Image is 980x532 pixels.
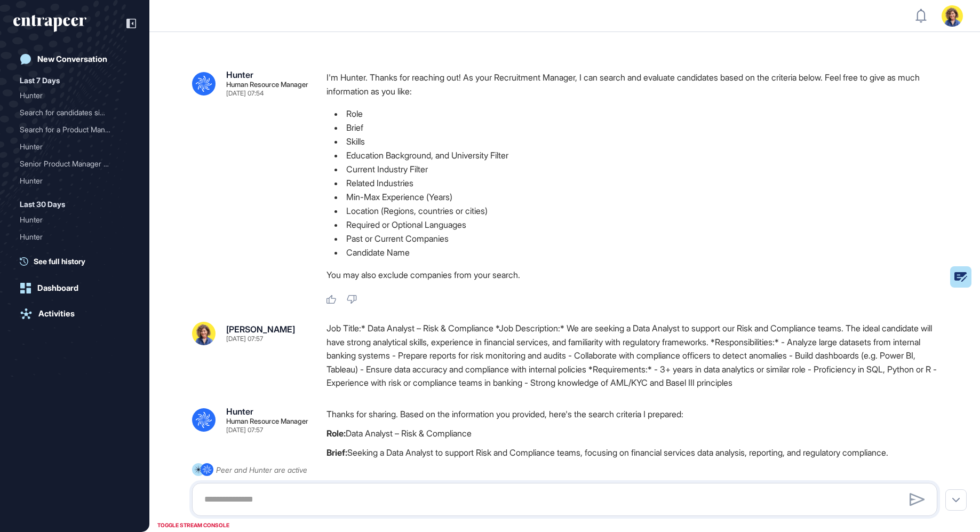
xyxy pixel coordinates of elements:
strong: Role: [326,428,346,439]
div: [DATE] 07:54 [226,90,264,97]
div: Search for candidates sim... [20,104,121,121]
p: Seeking a Data Analyst to support Risk and Compliance teams, focusing on financial services data ... [326,446,946,459]
div: Last 7 Days [20,74,60,87]
a: Activities [13,303,136,324]
div: Hunter [20,228,121,245]
li: Candidate Name [326,245,946,259]
div: Dashboard [37,283,78,293]
div: Hunter [226,407,253,416]
div: Hunter [20,211,130,228]
div: Hunter [226,70,253,79]
p: You may also exclude companies from your search. [326,268,946,282]
div: Hunter [20,172,121,189]
div: New Conversation [37,54,107,64]
div: Last 30 Days [20,198,65,211]
img: sara%20resim.jpeg [192,322,216,345]
p: Thanks for sharing. Based on the information you provided, here's the search criteria I prepared: [326,407,946,421]
li: Related Industries [326,176,946,190]
a: See full history [20,256,136,267]
a: New Conversation [13,49,136,70]
div: Hunter [20,138,130,155]
div: Hunter [20,172,130,189]
li: Brief [326,121,946,134]
div: [DATE] 07:57 [226,427,263,433]
li: Skills [326,134,946,148]
div: Senior Product Manager Jo... [20,155,121,172]
div: TOGGLE STREAM CONSOLE [155,519,232,532]
li: Role [326,107,946,121]
div: Hunter [20,138,121,155]
div: Search for Experienced Business Intelligence Manager for MEA Region [20,245,130,263]
div: Job Title:* Data Analyst – Risk & Compliance *Job Description:* We are seeking a Data Analyst to ... [326,322,946,390]
div: Hunter [20,211,121,228]
p: Data Analyst – Risk & Compliance [326,426,946,440]
div: Senior Product Manager Job Posting for Softtech [20,155,130,172]
div: [DATE] 07:57 [226,336,263,342]
div: Hunter [20,228,130,245]
a: Dashboard [13,277,136,299]
div: Human Resource Manager [226,418,308,425]
div: Peer and Hunter are active [216,463,307,477]
p: I'm Hunter. Thanks for reaching out! As your Recruitment Manager, I can search and evaluate candi... [326,70,946,98]
div: Activities [38,309,75,319]
div: Human Resource Manager [226,81,308,88]
li: Past or Current Companies [326,232,946,245]
div: Hunter [20,87,130,104]
li: Min-Max Experience (Years) [326,190,946,204]
div: Search for Experienced Bu... [20,245,121,263]
div: Search for a Product Manager with AI Development Experience in Turkey (3-10 Years Experience) [20,121,130,138]
span: See full history [34,256,85,267]
li: Location (Regions, countries or cities) [326,204,946,218]
div: [PERSON_NAME] [226,325,295,334]
li: Current Industry Filter [326,162,946,176]
div: Hunter [20,87,121,104]
div: Search for a Product Mana... [20,121,121,138]
li: Education Background, and University Filter [326,148,946,162]
img: user-avatar [942,5,963,27]
li: Required or Optional Languages [326,218,946,232]
div: entrapeer-logo [13,15,86,32]
strong: Brief: [326,447,347,458]
div: Search for candidates similar to Sara Holyavkin [20,104,130,121]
